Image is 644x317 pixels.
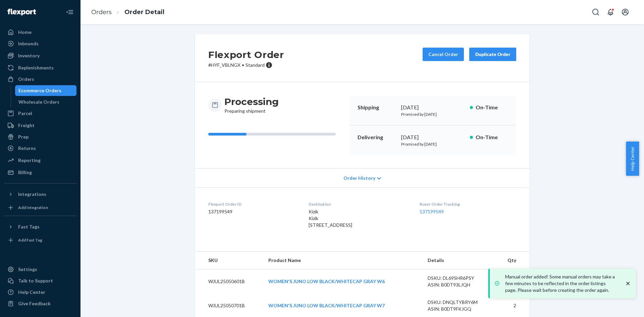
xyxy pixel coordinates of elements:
th: SKU [195,252,263,269]
div: Parcel [18,110,32,117]
div: Talk to Support [18,277,53,284]
a: Orders [91,8,112,16]
a: Add Integration [4,202,76,213]
a: WOMEN'S JUNO LOW BLACK/WHITECAP GRAY W7 [268,303,385,308]
div: [DATE] [401,104,465,111]
a: Orders [4,74,76,85]
button: Help Center [626,142,639,176]
button: Close Navigation [63,5,76,19]
div: Fast Tags [18,223,40,230]
div: Add Fast Tag [18,237,42,243]
a: Help Center [4,287,76,298]
span: • [242,62,244,68]
ol: breadcrumbs [86,2,170,22]
div: Billing [18,169,32,176]
dd: 137199549 [208,208,298,215]
th: Product Name [263,252,422,269]
a: Prep [4,131,76,142]
span: Standard [246,62,265,68]
div: DSKU: DNQLTYBRY6M [428,299,491,306]
th: Details [422,252,496,269]
div: [DATE] [401,134,465,141]
span: Order History [343,175,375,181]
button: Open Search Box [589,5,602,19]
div: Duplicate Order [475,51,511,58]
p: Manual order added! Some manual orders may take a few minutes to be reflected in the order listin... [505,273,618,294]
div: Settings [18,266,37,273]
div: Integrations [18,191,46,198]
p: Shipping [358,104,396,111]
button: Duplicate Order [469,48,516,61]
th: Qty [496,252,530,269]
a: Add Fast Tag [4,235,76,246]
a: Wholesale Orders [15,97,77,107]
button: Integrations [4,189,76,200]
a: Replenishments [4,62,76,73]
a: 137199549 [420,209,444,214]
div: Give Feedback [18,300,51,307]
a: WOMEN'S JUNO LOW BLACK/WHITECAP GRAY W6 [268,278,385,284]
div: Orders [18,76,34,83]
a: Inbounds [4,38,76,49]
div: ASIN: B0DT93LJQH [428,281,491,288]
svg: close toast [625,280,631,287]
div: Ecommerce Orders [18,87,61,94]
a: Billing [4,167,76,178]
h3: Processing [224,96,279,108]
div: Wholesale Orders [18,99,59,105]
button: Give Feedback [4,298,76,309]
div: Inventory [18,52,40,59]
button: Talk to Support [4,275,76,286]
a: Returns [4,143,76,154]
div: Freight [18,122,35,129]
div: ASIN: B0DT9FKJGQ [428,306,491,312]
button: Fast Tags [4,221,76,232]
button: Open account menu [619,5,632,19]
div: Prep [18,134,29,140]
p: On-Time [476,134,508,141]
div: Add Integration [18,205,48,210]
span: Kizik Kizik [STREET_ADDRESS] [309,209,352,228]
div: Help Center [18,289,45,296]
a: Settings [4,264,76,275]
p: Promised by [DATE] [401,111,465,117]
div: Inbounds [18,40,39,47]
a: Inventory [4,50,76,61]
dt: Destination [309,201,409,207]
p: Delivering [358,134,396,141]
div: Returns [18,145,36,152]
img: Flexport logo [7,9,36,15]
a: Ecommerce Orders [15,85,77,96]
dt: Buyer Order Tracking [420,201,516,207]
button: Cancel Order [423,48,464,61]
h2: Flexport Order [208,48,284,62]
a: Parcel [4,108,76,119]
a: Reporting [4,155,76,166]
a: Order Detail [124,8,164,16]
button: Open notifications [604,5,617,19]
a: Home [4,27,76,38]
td: WJUL25050601B [195,269,263,294]
a: Freight [4,120,76,131]
p: On-Time [476,104,508,111]
div: DSKU: DL69SHR6PSY [428,275,491,281]
iframe: Opens a widget where you can chat to one of our agents [601,297,637,314]
div: Preparing shipment [224,96,279,114]
p: Promised by [DATE] [401,141,465,147]
div: Reporting [18,157,41,164]
div: Home [18,29,32,36]
div: Replenishments [18,64,54,71]
p: # HYF_VBLNGX [208,62,284,68]
dt: Flexport Order ID [208,201,298,207]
